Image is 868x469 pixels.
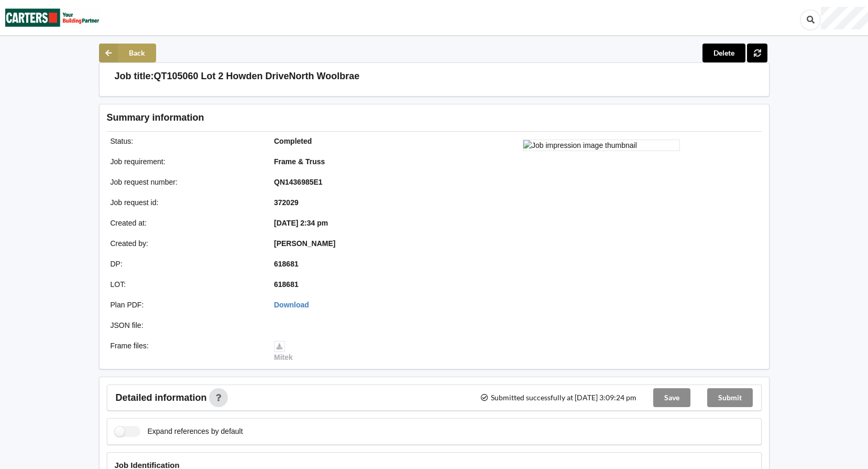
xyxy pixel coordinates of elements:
[103,136,267,146] div: Status :
[115,70,154,82] h3: Job title:
[274,342,293,361] a: Mitek
[103,238,267,249] div: Created by :
[5,1,100,35] img: Carters
[107,112,595,124] h3: Summary information
[274,157,325,166] b: Frame & Truss
[103,320,267,331] div: JSON file :
[702,44,745,62] button: Delete
[103,259,267,269] div: DP :
[103,279,267,290] div: LOT :
[116,393,207,402] span: Detailed information
[103,177,267,187] div: Job request number :
[103,156,267,167] div: Job requirement :
[480,394,636,401] span: Submitted successfully at [DATE] 3:09:24 pm
[274,239,335,248] b: [PERSON_NAME]
[821,7,868,29] div: User Profile
[115,426,243,437] label: Expand references by default
[274,301,309,309] a: Download
[274,280,299,289] b: 618681
[274,219,328,227] b: [DATE] 2:34 pm
[154,70,360,82] h3: QT105060 Lot 2 Howden DriveNorth Woolbrae
[523,140,680,151] img: Job impression image thumbnail
[103,218,267,228] div: Created at :
[103,197,267,208] div: Job request id :
[274,137,312,145] b: Completed
[274,198,299,207] b: 372029
[99,44,156,62] button: Back
[103,340,267,363] div: Frame files :
[274,178,323,186] b: QN1436985E1
[274,260,299,268] b: 618681
[103,300,267,310] div: Plan PDF :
